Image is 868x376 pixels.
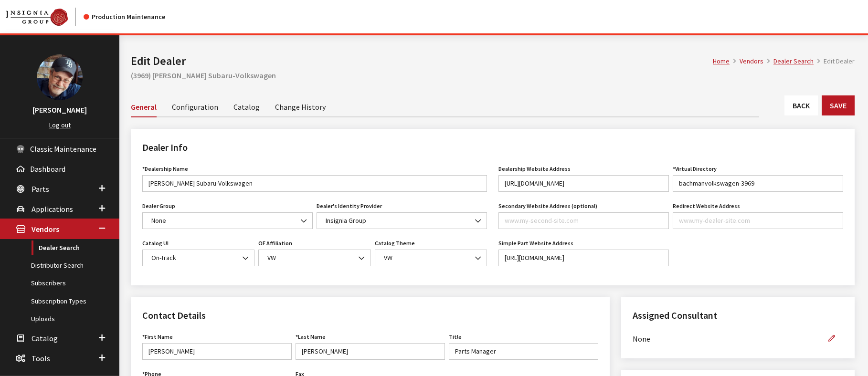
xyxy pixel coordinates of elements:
input: Doe [296,343,445,360]
label: Dealer's Identity Provider [317,202,382,210]
span: VW [375,250,487,266]
a: General [131,96,157,117]
label: Last Name [296,333,326,341]
a: Log out [49,121,71,129]
label: Title [449,333,462,341]
label: *Dealership Name [142,165,188,173]
span: Vendors [32,225,59,234]
button: Save [822,95,855,115]
span: Classic Maintenance [30,144,96,154]
input: Manager [449,343,598,360]
label: Catalog Theme [375,239,415,248]
label: OE Affiliation [258,239,292,248]
input: www.simple-part.com [498,250,669,266]
a: Configuration [172,96,218,116]
a: Back [784,95,818,115]
button: Edit Assigned Consultant [820,330,843,347]
h2: Contact Details [142,308,598,323]
h2: Dealer Info [142,140,843,155]
span: Applications [32,204,73,214]
span: Parts [32,184,49,194]
label: Dealer Group [142,202,175,210]
label: *Virtual Directory [673,165,717,173]
span: Insignia Group [323,216,481,226]
span: VW [381,253,481,263]
a: Dealer Search [773,57,814,65]
span: None [142,212,313,229]
span: None [148,216,307,226]
span: Insignia Group [317,212,487,229]
img: Ray Goodwin [37,54,83,100]
span: VW [265,253,364,263]
span: Catalog [32,334,58,343]
label: Redirect Website Address [673,202,740,210]
div: Production Maintenance [84,12,165,22]
input: www.my-dealer-site.com [498,175,669,192]
span: None [633,333,820,345]
label: Secondary Website Address (optional) [498,202,597,210]
span: Dashboard [30,164,65,174]
li: Vendors [730,56,763,66]
img: Catalog Maintenance [6,9,68,26]
input: site-name [673,175,843,192]
span: On-Track [148,253,248,263]
h2: Assigned Consultant [633,308,843,323]
a: Home [713,57,730,65]
h3: [PERSON_NAME] [10,104,110,115]
label: First Name [142,333,173,341]
input: www.my-second-site.com [498,212,669,229]
input: www.my-dealer-site.com [673,212,843,229]
label: Simple Part Website Address [498,239,573,248]
span: On-Track [142,250,254,266]
h2: (3969) [PERSON_NAME] Subaru-Volkswagen [131,70,855,81]
label: Catalog UI [142,239,169,248]
a: Change History [275,96,326,116]
li: Edit Dealer [814,56,855,66]
a: Insignia Group logo [6,8,84,26]
label: Dealership Website Address [498,165,571,173]
input: My Dealer [142,175,487,192]
span: Tools [32,354,50,363]
span: VW [258,250,370,266]
h1: Edit Dealer [131,52,713,70]
input: John [142,343,292,360]
a: Catalog [233,96,260,116]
